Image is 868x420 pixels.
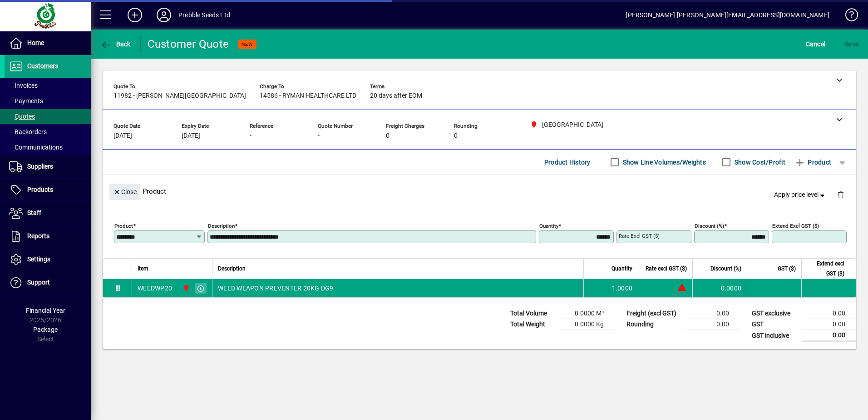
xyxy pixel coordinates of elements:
span: Customers [27,62,58,70]
span: Communications [9,144,63,151]
mat-label: Extend excl GST ($) [772,223,819,229]
td: 0.00 [802,330,856,341]
td: Rounding [622,319,686,330]
mat-label: Description [208,223,235,229]
span: Discount (%) [710,264,741,274]
span: Products [27,186,53,193]
span: Quotes [9,113,35,120]
span: PALMERSTON NORTH [180,283,191,293]
mat-label: Product [114,223,133,229]
a: Products [5,179,91,201]
span: Settings [27,255,50,263]
span: Quantity [612,264,632,274]
div: Product [103,175,856,208]
span: 0 [454,132,458,140]
button: Cancel [804,36,828,52]
td: Total Weight [506,319,560,330]
span: Cancel [806,37,826,51]
app-page-header-button: Back [91,36,141,52]
span: Product History [544,155,591,170]
td: 0.0000 [692,279,747,297]
a: Suppliers [5,155,91,178]
td: 0.00 [686,308,740,319]
a: Communications [5,140,91,155]
span: 11982 - [PERSON_NAME][GEOGRAPHIC_DATA] [113,92,246,100]
div: Customer Quote [148,37,229,51]
div: Prebble Seeds Ltd [178,8,230,22]
span: Support [27,279,50,286]
span: Item [138,264,148,274]
span: Suppliers [27,163,53,170]
td: GST exclusive [747,308,802,319]
button: Product History [541,154,594,170]
span: Back [100,40,131,48]
td: GST inclusive [747,330,802,341]
span: 1.0000 [612,284,633,293]
a: Knowledge Base [838,2,857,31]
span: Package [33,326,58,333]
span: S [844,40,848,48]
td: 0.00 [802,308,856,319]
span: - [250,132,252,140]
span: NEW [242,41,253,47]
span: ave [844,37,858,51]
td: 0.0000 Kg [560,319,615,330]
td: Freight (excl GST) [622,308,686,319]
span: Payments [9,97,43,105]
span: Product [794,155,831,170]
label: Show Cost/Profit [733,158,785,167]
span: Reports [27,232,49,240]
span: [DATE] [113,132,132,140]
button: Profile [149,7,178,23]
app-page-header-button: Delete [830,190,852,199]
a: Settings [5,248,91,271]
span: Rate excl GST ($) [646,264,687,274]
div: [PERSON_NAME] [PERSON_NAME][EMAIL_ADDRESS][DOMAIN_NAME] [626,8,829,22]
span: Financial Year [26,307,65,314]
button: Product [790,154,836,170]
label: Show Line Volumes/Weights [621,158,706,167]
a: Invoices [5,78,91,93]
span: WEED WEAPON PREVENTER 20KG DG9 [218,284,334,293]
span: [DATE] [182,132,200,140]
a: Support [5,271,91,294]
td: GST [747,319,802,330]
a: Payments [5,93,91,109]
span: Description [218,264,246,274]
span: Invoices [9,82,38,89]
a: Home [5,32,91,55]
span: GST ($) [778,264,796,274]
a: Quotes [5,109,91,124]
span: Apply price level [774,190,827,200]
app-page-header-button: Close [107,187,143,195]
span: 0 [386,132,390,140]
button: Add [120,7,149,23]
span: Close [113,185,137,200]
span: Staff [27,209,41,216]
span: Extend excl GST ($) [807,259,844,279]
a: Backorders [5,124,91,140]
mat-label: Quantity [539,223,558,229]
span: Home [27,39,44,46]
button: Delete [830,184,852,205]
button: Close [109,184,140,200]
td: 0.0000 M³ [560,308,615,319]
div: WEEDWP20 [138,284,172,293]
a: Staff [5,202,91,225]
button: Back [98,36,133,52]
mat-label: Rate excl GST ($) [619,233,660,239]
a: Reports [5,225,91,248]
span: 14586 - RYMAN HEALTHCARE LTD [260,92,356,100]
td: 0.00 [802,319,856,330]
td: 0.00 [686,319,740,330]
button: Apply price level [770,187,830,203]
span: Backorders [9,128,47,135]
td: Total Volume [506,308,560,319]
button: Save [842,36,861,52]
span: - [318,132,320,140]
mat-label: Discount (%) [695,223,724,229]
span: 20 days after EOM [370,92,422,100]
